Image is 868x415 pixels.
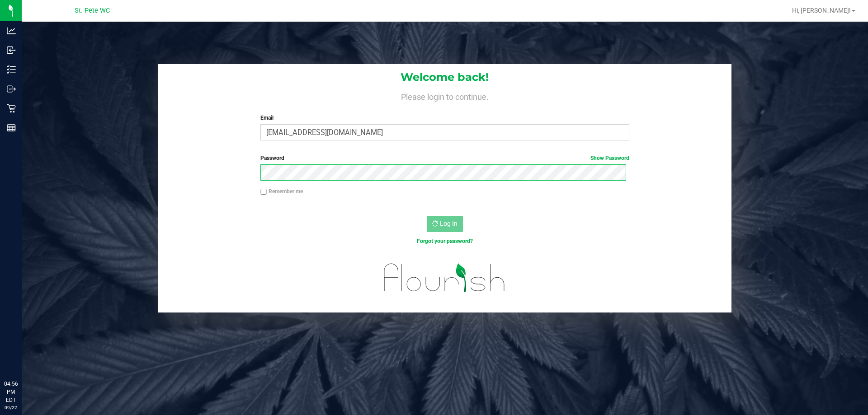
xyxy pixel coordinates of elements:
[417,238,473,244] a: Forgot your password?
[4,380,18,404] p: 04:56 PM EDT
[75,7,110,14] span: St. Pete WC
[260,189,267,195] input: Remember me
[7,84,16,93] inline-svg: Outbound
[440,220,458,227] span: Log In
[373,255,516,301] img: flourish_logo.svg
[158,90,731,101] h4: Please login to continue.
[7,104,16,113] inline-svg: Retail
[590,155,629,161] a: Show Password
[427,216,463,232] button: Log In
[7,46,16,55] inline-svg: Inbound
[158,71,731,83] h1: Welcome back!
[260,187,303,196] label: Remember me
[4,404,18,411] p: 09/22
[7,123,16,132] inline-svg: Reports
[7,26,16,35] inline-svg: Analytics
[260,155,284,161] span: Password
[792,7,851,14] span: Hi, [PERSON_NAME]!
[260,114,629,122] label: Email
[7,65,16,74] inline-svg: Inventory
